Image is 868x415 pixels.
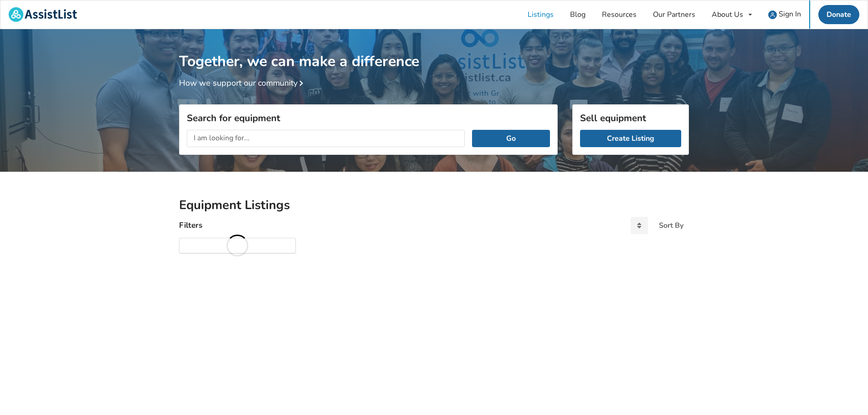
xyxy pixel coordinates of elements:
[580,112,681,124] h3: Sell equipment
[187,130,465,147] input: I am looking for...
[9,7,77,22] img: assistlist-logo
[768,10,777,19] img: user icon
[779,9,801,19] span: Sign In
[519,0,562,29] a: Listings
[645,0,704,29] a: Our Partners
[179,220,202,231] h4: Filters
[712,11,743,18] div: About Us
[179,77,307,88] a: How we support our community
[580,130,681,147] a: Create Listing
[472,130,550,147] button: Go
[179,197,689,213] h2: Equipment Listings
[760,0,809,29] a: user icon Sign In
[179,29,689,71] h1: Together, we can make a difference
[594,0,645,29] a: Resources
[187,112,550,124] h3: Search for equipment
[562,0,594,29] a: Blog
[659,222,683,229] div: Sort By
[818,5,859,24] a: Donate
